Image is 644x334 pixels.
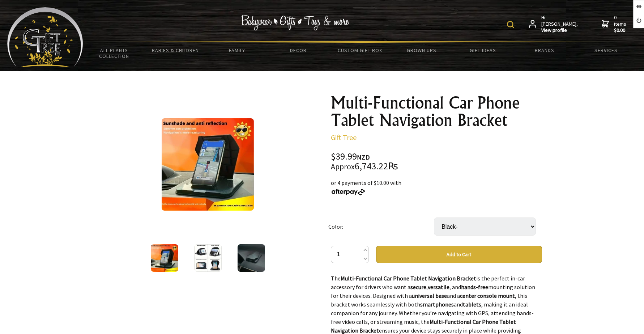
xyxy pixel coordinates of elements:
[529,14,579,34] a: Hi [PERSON_NAME],View profile
[452,43,514,58] a: Gift Ideas
[145,43,206,58] a: Babies & Children
[376,246,542,263] button: Add to Cart
[194,244,222,272] img: Multi-Functional Car Phone Tablet Navigation Bracket
[614,14,628,34] span: 0 items
[460,292,515,299] strong: center console mount
[341,275,476,282] strong: Multi-Functional Car Phone Tablet Navigation Bracket
[507,21,514,28] img: product search
[428,283,449,291] strong: versatile
[420,301,454,308] strong: smartphones
[412,292,447,299] strong: universal base
[410,283,426,291] strong: secure
[357,153,370,161] span: NZD
[162,118,254,211] img: Multi-Functional Car Phone Tablet Navigation Bracket
[238,244,265,272] img: Multi-Functional Car Phone Tablet Navigation Bracket
[602,14,628,34] a: 0 items$0.00
[7,7,83,67] img: Babyware - Gifts - Toys and more...
[331,94,542,129] h1: Multi-Functional Car Phone Tablet Navigation Bracket
[463,301,481,308] strong: tablets
[391,43,452,58] a: Grown Ups
[331,189,366,195] img: Afterpay
[575,43,637,58] a: Services
[461,283,488,291] strong: hands-free
[83,43,145,64] a: All Plants Collection
[614,27,628,34] strong: $0.00
[206,43,268,58] a: Family
[514,43,575,58] a: Brands
[268,43,329,58] a: Decor
[541,27,579,34] strong: View profile
[331,178,542,196] div: or 4 payments of $10.00 with
[329,43,391,58] a: Custom Gift Box
[331,152,542,171] div: $39.99 6,743.22₨
[541,14,579,34] span: Hi [PERSON_NAME],
[328,207,434,246] td: Color:
[331,162,355,172] small: Approx
[151,244,178,272] img: Multi-Functional Car Phone Tablet Navigation Bracket
[241,15,349,30] img: Babywear - Gifts - Toys & more
[331,133,357,142] a: Gift Tree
